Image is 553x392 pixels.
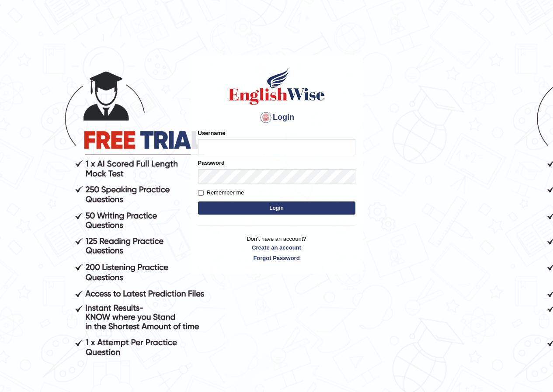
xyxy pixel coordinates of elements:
[198,243,355,252] a: Create an account
[198,235,355,262] p: Don't have an account?
[198,254,355,262] a: Forgot Password
[198,159,225,167] label: Password
[227,67,327,106] img: Logo of English Wise sign in for intelligent practice with AI
[198,188,244,197] label: Remember me
[198,111,355,125] h4: Login
[198,190,204,196] input: Remember me
[198,201,355,215] button: Login
[198,129,226,137] label: Username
